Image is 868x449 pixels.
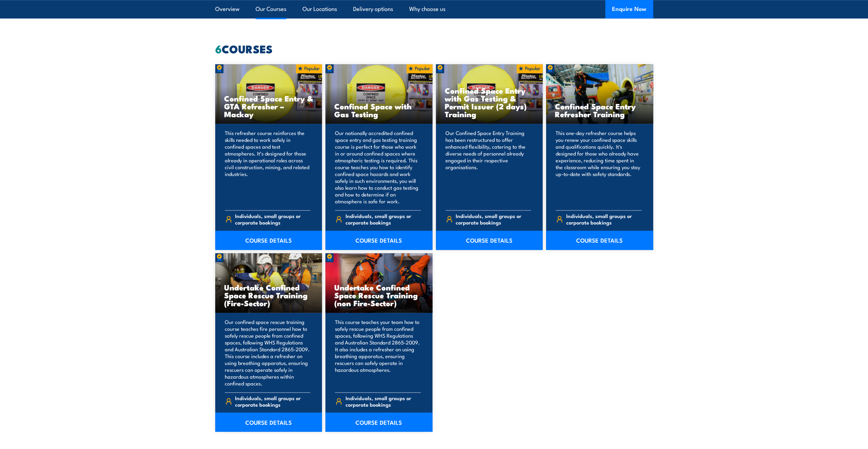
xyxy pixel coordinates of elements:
[346,395,421,408] span: Individuals, small groups or corporate bookings
[334,283,424,307] h3: Undertake Confined Space Rescue Training (non Fire-Sector)
[225,130,311,205] p: This refresher course reinforces the skills needed to work safely in confined spaces and test atm...
[215,231,322,250] a: COURSE DETAILS
[325,231,432,250] a: COURSE DETAILS
[456,213,531,226] span: Individuals, small groups or corporate bookings
[335,130,421,205] p: Our nationally accredited confined space entry and gas testing training course is perfect for tho...
[225,318,311,387] p: Our confined space rescue training course teaches fire personnel how to safely rescue people from...
[224,283,313,307] h3: Undertake Confined Space Rescue Training (Fire-Sector)
[445,86,534,118] h3: Confined Space Entry with Gas Testing & Permit Issuer (2 days) Training
[235,395,310,408] span: Individuals, small groups or corporate bookings
[436,231,543,250] a: COURSE DETAILS
[215,40,222,57] strong: 6
[546,231,653,250] a: COURSE DETAILS
[346,213,421,226] span: Individuals, small groups or corporate bookings
[235,213,310,226] span: Individuals, small groups or corporate bookings
[556,130,642,205] p: This one-day refresher course helps you renew your confined space skills and qualifications quick...
[325,412,432,432] a: COURSE DETAILS
[335,318,421,387] p: This course teaches your team how to safely rescue people from confined spaces, following WHS Reg...
[555,102,644,118] h3: Confined Space Entry Refresher Training
[334,102,424,118] h3: Confined Space with Gas Testing
[566,213,642,226] span: Individuals, small groups or corporate bookings
[224,94,313,118] h3: Confined Space Entry & GTA Refresher – Mackay
[215,44,653,53] h2: COURSES
[445,130,531,205] p: Our Confined Space Entry Training has been restructured to offer enhanced flexibility, catering t...
[215,412,322,432] a: COURSE DETAILS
